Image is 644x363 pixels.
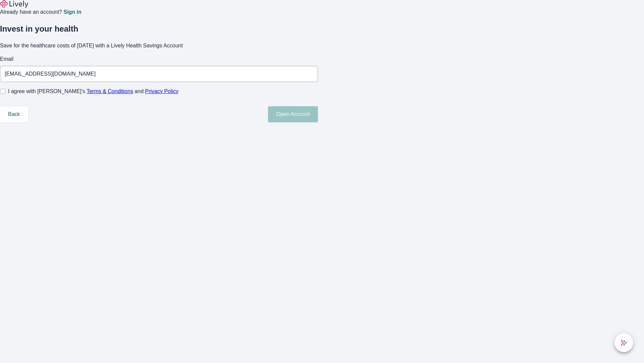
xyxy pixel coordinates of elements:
a: Sign in [63,9,81,15]
button: chat [614,333,633,352]
span: I agree with [PERSON_NAME]’s and [8,87,178,95]
svg: Lively AI Assistant [621,339,627,346]
a: Terms & Conditions [87,88,133,94]
a: Privacy Policy [145,88,179,94]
